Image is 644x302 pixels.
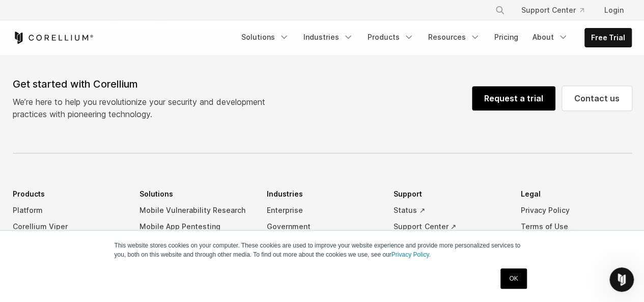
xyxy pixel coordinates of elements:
[361,28,420,46] a: Products
[472,86,555,111] a: Request a trial
[596,1,632,19] a: Login
[13,76,273,92] div: Get started with Corellium
[526,28,574,46] a: About
[297,28,359,46] a: Industries
[394,218,505,235] a: Support Center ↗
[267,218,378,235] a: Government
[585,29,631,47] a: Free Trial
[13,202,124,218] a: Platform
[521,202,632,218] a: Privacy Policy
[267,202,378,218] a: Enterprise
[394,202,505,218] a: Status ↗
[115,241,530,259] p: This website stores cookies on your computer. These cookies are used to improve your website expe...
[13,218,124,235] a: Corellium Viper
[13,96,273,120] p: We’re here to help you revolutionize your security and development practices with pioneering tech...
[235,28,295,46] a: Solutions
[521,218,632,235] a: Terms of Use
[139,202,250,218] a: Mobile Vulnerability Research
[13,32,94,44] a: Corellium Home
[483,1,632,19] div: Navigation Menu
[491,1,509,19] button: Search
[609,267,634,292] iframe: Intercom live chat
[391,251,431,258] a: Privacy Policy.
[139,218,250,235] a: Mobile App Pentesting
[488,28,524,46] a: Pricing
[513,1,592,19] a: Support Center
[562,86,632,111] a: Contact us
[235,28,632,47] div: Navigation Menu
[422,28,486,46] a: Resources
[500,268,526,289] a: OK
